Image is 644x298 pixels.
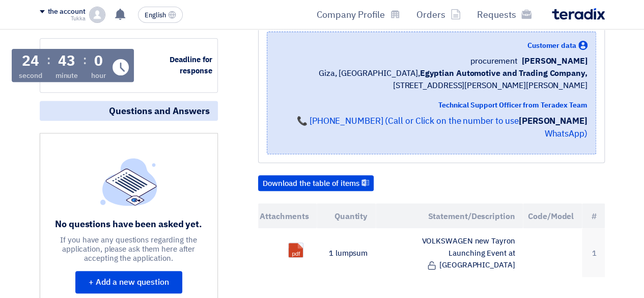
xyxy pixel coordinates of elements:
[519,115,587,127] font: [PERSON_NAME]
[47,51,50,69] font: :
[19,70,42,81] font: second
[527,40,576,51] font: Customer data
[55,70,78,81] font: minute
[469,3,540,26] a: Requests
[428,210,515,222] font: Statement/Description
[258,175,374,192] button: Download the table of items
[75,271,182,293] button: + Add a new question
[438,100,587,111] font: Technical Support Officer from Teradex Team
[317,8,385,21] font: Company Profile
[22,50,39,72] font: 24
[145,10,166,20] font: English
[263,178,359,189] font: Download the table of items
[100,158,157,206] img: empty_state_list.svg
[528,210,574,222] font: Code/Model
[260,210,309,222] font: Attachments
[334,210,368,222] font: Quantity
[89,7,105,23] img: profile_test.png
[71,14,86,23] font: Tukka
[329,247,368,258] font: 1 lumpsum
[592,210,597,222] font: #
[60,234,197,264] font: If you have any questions regarding the application, please ask them here after accepting the app...
[552,8,605,20] img: Teradix logo
[109,104,210,118] font: Questions and Answers
[55,217,202,231] font: No questions have been asked yet.
[319,67,587,92] font: Giza, [GEOGRAPHIC_DATA], [STREET_ADDRESS][PERSON_NAME][PERSON_NAME]
[592,247,597,258] font: 1
[89,276,169,288] font: + Add a new question
[58,50,75,72] font: 43
[48,6,86,17] font: the account
[419,67,587,79] font: Egyptian Automotive and Trading Company,
[297,115,587,141] a: 📞 [PHONE_NUMBER] (Call or Click on the number to use WhatsApp)
[416,8,445,21] font: Orders
[83,51,87,69] font: :
[94,50,103,72] font: 0
[422,235,515,271] font: VOLKSWAGEN new Tayron Launching Event at [GEOGRAPHIC_DATA]
[522,55,587,67] font: [PERSON_NAME]
[138,7,183,23] button: English
[91,70,106,81] font: hour
[170,54,212,77] font: Deadline for response
[477,8,516,21] font: Requests
[470,55,518,67] font: procurement
[408,3,469,26] a: Orders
